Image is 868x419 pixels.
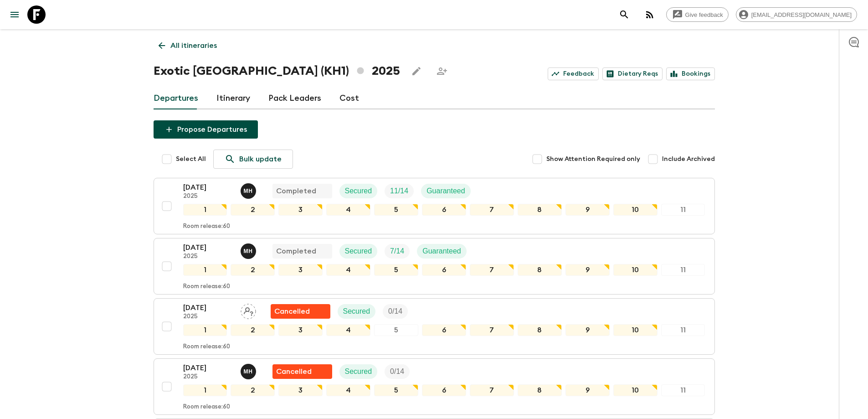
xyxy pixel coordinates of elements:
[680,11,728,18] span: Give feedback
[326,264,370,276] div: 4
[271,304,330,319] div: Flash Pack cancellation
[565,264,610,276] div: 9
[345,186,372,197] p: Secured
[661,324,705,336] div: 11
[407,62,426,80] button: Edit this itinerary
[662,155,715,164] span: Include Archived
[422,246,461,257] p: Guaranteed
[268,88,321,109] a: Pack Leaders
[154,120,258,139] button: Propose Departures
[388,306,402,317] p: 0 / 14
[183,384,227,396] div: 1
[390,186,408,197] p: 11 / 14
[390,246,404,257] p: 7 / 14
[613,384,657,396] div: 10
[338,304,376,319] div: Secured
[518,204,562,216] div: 8
[422,384,466,396] div: 6
[374,384,418,396] div: 5
[183,313,233,321] p: 2025
[470,384,514,396] div: 7
[661,264,705,276] div: 11
[183,324,227,336] div: 1
[241,367,258,374] span: Mr. Heng Pringratana (Prefer name : James)
[666,67,715,80] a: Bookings
[326,384,370,396] div: 4
[176,155,206,164] span: Select All
[274,306,310,317] p: Cancelled
[183,302,233,313] p: [DATE]
[326,204,370,216] div: 4
[339,244,378,259] div: Secured
[385,244,410,259] div: Trip Fill
[276,186,316,197] p: Completed
[374,204,418,216] div: 5
[546,155,640,164] span: Show Attention Required only
[241,306,256,314] span: Assign pack leader
[746,11,857,18] span: [EMAIL_ADDRESS][DOMAIN_NAME]
[183,242,233,253] p: [DATE]
[565,204,610,216] div: 9
[231,384,275,396] div: 2
[154,88,198,109] a: Departures
[602,67,663,80] a: Dietary Reqs
[278,384,323,396] div: 3
[183,373,233,381] p: 2025
[183,343,230,351] p: Room release: 60
[154,36,222,55] a: All itineraries
[183,362,233,373] p: [DATE]
[518,384,562,396] div: 8
[278,324,323,336] div: 3
[470,204,514,216] div: 7
[383,304,408,319] div: Trip Fill
[183,283,230,290] p: Room release: 60
[339,364,378,379] div: Secured
[326,324,370,336] div: 4
[183,223,230,230] p: Room release: 60
[374,264,418,276] div: 5
[385,364,410,379] div: Trip Fill
[183,204,227,216] div: 1
[661,204,705,216] div: 11
[231,204,275,216] div: 2
[433,62,451,80] span: Share this itinerary
[565,384,610,396] div: 9
[422,264,466,276] div: 6
[374,324,418,336] div: 5
[183,193,233,200] p: 2025
[183,264,227,276] div: 1
[345,366,372,377] p: Secured
[278,264,323,276] div: 3
[244,368,253,375] p: M H
[666,7,729,22] a: Give feedback
[736,7,857,22] div: [EMAIL_ADDRESS][DOMAIN_NAME]
[183,253,233,260] p: 2025
[231,324,275,336] div: 2
[276,246,316,257] p: Completed
[154,178,715,234] button: [DATE]2025Mr. Heng Pringratana (Prefer name : James)CompletedSecuredTrip FillGuaranteed1234567891...
[241,246,258,253] span: Mr. Heng Pringratana (Prefer name : James)
[615,5,633,24] button: search adventures
[239,154,282,165] p: Bulk update
[154,358,715,415] button: [DATE]2025Mr. Heng Pringratana (Prefer name : James)Flash Pack cancellationSecuredTrip Fill123456...
[426,186,465,197] p: Guaranteed
[183,403,230,411] p: Room release: 60
[272,364,332,379] div: Flash Pack cancellation
[613,264,657,276] div: 10
[231,264,275,276] div: 2
[385,184,414,198] div: Trip Fill
[154,62,400,80] h1: Exotic [GEOGRAPHIC_DATA] (KH1) 2025
[154,238,715,295] button: [DATE]2025Mr. Heng Pringratana (Prefer name : James)CompletedSecuredTrip FillGuaranteed1234567891...
[661,384,705,396] div: 11
[213,150,293,169] a: Bulk update
[390,366,404,377] p: 0 / 14
[241,364,258,379] button: MH
[278,204,323,216] div: 3
[183,182,233,193] p: [DATE]
[565,324,610,336] div: 9
[216,88,250,109] a: Itinerary
[343,306,370,317] p: Secured
[422,324,466,336] div: 6
[422,204,466,216] div: 6
[154,298,715,355] button: [DATE]2025Assign pack leaderFlash Pack cancellationSecuredTrip Fill1234567891011Room release:60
